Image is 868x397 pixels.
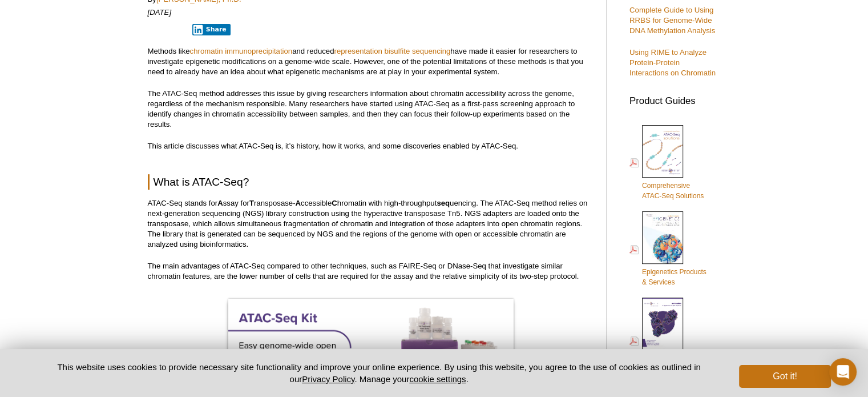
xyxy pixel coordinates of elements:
[642,125,683,178] img: Comprehensive ATAC-Seq Solutions
[38,361,721,385] p: This website uses cookies to provide necessary site functionality and improve your online experie...
[642,182,704,200] span: Comprehensive ATAC-Seq Solutions
[148,141,595,151] p: This article discusses what ATAC-Seq is, it’s history, how it works, and some discoveries enabled...
[829,358,857,386] div: Open Intercom Messenger
[295,199,301,207] strong: A
[148,261,595,282] p: The main advantages of ATAC-Seq compared to other techniques, such as FAIRE-Seq or DNase-Seq that...
[739,365,830,388] button: Got it!
[332,199,337,207] strong: C
[642,268,706,286] span: Epigenetics Products & Services
[629,48,716,77] a: Using RIME to Analyze Protein-Protein Interactions on Chromatin
[148,8,172,17] em: [DATE]
[334,47,450,55] a: representation bisulfite sequencing
[148,174,595,190] h2: What is ATAC-Seq?
[148,46,595,77] p: Methods like and reduced have made it easier for researchers to investigate epigenetic modificati...
[629,296,693,385] a: Antibodies forEpigenetics &Gene Regulation
[249,199,254,207] strong: T
[192,24,231,35] button: Share
[409,374,466,384] button: cookie settings
[629,124,704,203] a: ComprehensiveATAC-Seq Solutions
[302,374,354,384] a: Privacy Policy
[437,199,450,207] strong: seq
[148,198,595,250] p: ATAC-Seq stands for ssay for ransposase- ccessible hromatin with high-throughput uencing. The ATA...
[629,90,721,106] h3: Product Guides
[148,89,595,130] p: The ATAC-Seq method addresses this issue by giving researchers information about chromatin access...
[148,23,185,35] iframe: X Post Button
[629,6,715,35] a: Complete Guide to Using RRBS for Genome-Wide DNA Methylation Analysis
[642,211,683,264] img: Epi_brochure_140604_cover_web_70x200
[629,210,706,288] a: Epigenetics Products& Services
[642,298,683,350] img: Abs_epi_2015_cover_web_70x200
[217,199,223,207] strong: A
[190,47,293,55] a: chromatin immunoprecipitation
